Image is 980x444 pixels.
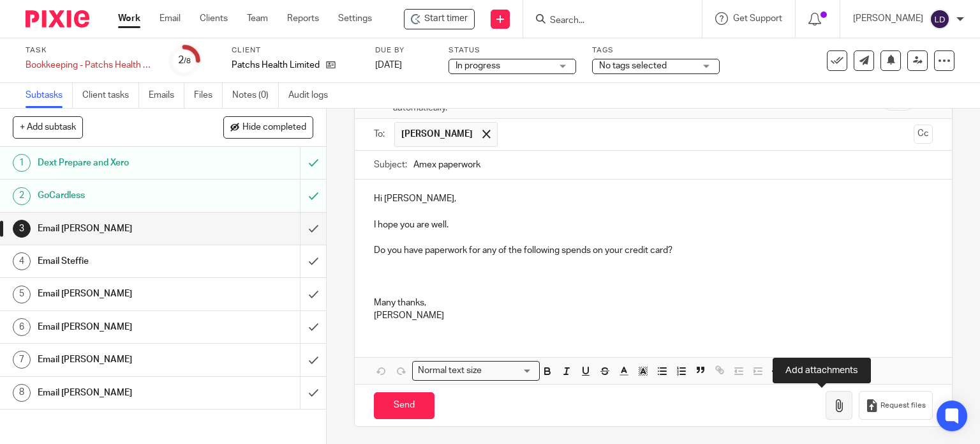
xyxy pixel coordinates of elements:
[13,318,31,336] div: 6
[26,45,153,56] label: Task
[200,12,228,25] a: Clients
[859,391,933,420] button: Request files
[374,192,933,205] p: Hi [PERSON_NAME],
[13,252,31,270] div: 4
[592,45,720,56] label: Tags
[338,12,372,25] a: Settings
[26,83,73,108] a: Subtasks
[38,153,204,172] h1: Dext Prepare and Xero
[930,9,950,29] img: svg%3E
[424,12,468,26] span: Start timer
[375,45,433,56] label: Due by
[38,219,204,238] h1: Email [PERSON_NAME]
[38,284,204,303] h1: Email [PERSON_NAME]
[13,351,31,369] div: 7
[853,12,923,25] p: [PERSON_NAME]
[404,9,475,29] div: Patchs Health Limited - Bookkeeping - Patchs Health Limited
[415,364,485,378] span: Normal text size
[82,83,139,108] a: Client tasks
[374,218,933,231] p: I hope you are well.
[549,15,664,27] input: Search
[880,401,926,411] span: Request files
[456,61,500,70] span: In progress
[38,252,204,271] h1: Email Steffie
[242,123,306,133] span: Hide completed
[26,59,153,72] div: Bookkeeping - Patchs Health Limited
[38,186,204,205] h1: GoCardless
[401,128,473,141] span: [PERSON_NAME]
[13,187,31,205] div: 2
[914,125,933,144] button: Cc
[374,392,434,420] input: Send
[232,45,359,56] label: Client
[149,83,184,108] a: Emails
[486,364,532,378] input: Search for option
[599,61,667,70] span: No tags selected
[412,361,540,381] div: Search for option
[118,12,140,25] a: Work
[374,128,388,141] label: To:
[13,384,31,402] div: 8
[247,12,268,25] a: Team
[232,59,320,72] p: Patchs Health Limited
[160,12,181,25] a: Email
[194,83,223,108] a: Files
[287,12,319,25] a: Reports
[13,116,83,138] button: + Add subtask
[374,296,933,309] p: Many thanks,
[223,116,313,138] button: Hide completed
[374,158,407,171] label: Subject:
[374,244,933,257] p: Do you have paperwork for any of the following spends on your credit card?
[375,61,402,70] span: [DATE]
[26,10,89,27] img: Pixie
[38,383,204,402] h1: Email [PERSON_NAME]
[178,53,191,68] div: 2
[288,83,338,108] a: Audit logs
[13,154,31,172] div: 1
[184,57,191,65] small: /8
[13,220,31,238] div: 3
[13,286,31,303] div: 5
[38,318,204,337] h1: Email [PERSON_NAME]
[232,83,279,108] a: Notes (0)
[733,14,782,23] span: Get Support
[38,350,204,369] h1: Email [PERSON_NAME]
[449,45,576,56] label: Status
[374,309,933,322] p: [PERSON_NAME]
